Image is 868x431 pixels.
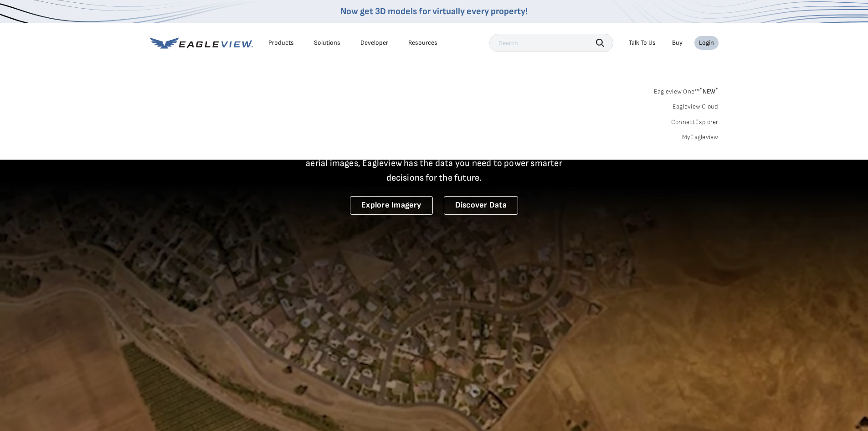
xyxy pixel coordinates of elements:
[314,39,340,47] div: Solutions
[350,196,433,215] a: Explore Imagery
[699,88,718,95] span: NEW
[360,39,388,47] a: Developer
[340,6,528,17] a: Now get 3D models for virtually every property!
[699,39,714,47] div: Login
[408,39,437,47] div: Resources
[489,34,613,52] input: Search
[671,118,719,126] a: ConnectExplorer
[295,141,574,185] p: A new era starts here. Built on more than 3.5 billion high-resolution aerial images, Eagleview ha...
[673,103,719,111] a: Eagleview Cloud
[268,39,294,47] div: Products
[654,85,719,95] a: Eagleview One™*NEW*
[444,196,518,215] a: Discover Data
[672,39,683,47] a: Buy
[682,133,719,141] a: MyEagleview
[629,39,656,47] div: Talk To Us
